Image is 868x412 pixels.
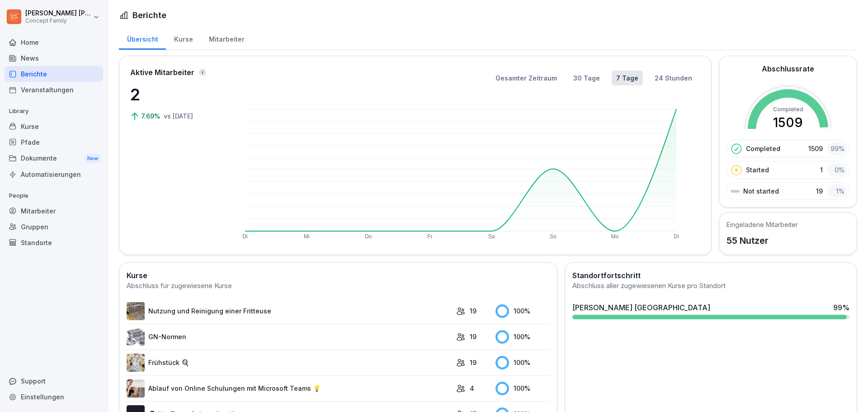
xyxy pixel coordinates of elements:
[164,111,193,121] p: vs [DATE]
[746,144,780,153] p: Completed
[808,144,823,153] p: 1509
[201,27,252,50] a: Mitarbeiter
[5,389,103,405] a: Einstellungen
[5,166,103,182] a: Automatisierungen
[470,384,474,393] p: 4
[491,71,561,85] button: Gesamter Zeitraum
[470,332,476,341] p: 19
[427,233,432,240] text: Fr
[470,306,476,316] p: 19
[650,71,697,85] button: 24 Stunden
[827,142,847,155] div: 99 %
[762,63,814,74] h2: Abschlussrate
[127,328,452,346] a: GN-Normen
[127,379,145,398] img: e8eoks8cju23yjmx0b33vrq2.png
[820,165,823,175] p: 1
[816,186,823,196] p: 19
[127,354,452,372] a: Frühstück 🍳
[127,302,452,320] a: Nutzung und Reinigung einer Fritteuse
[85,153,100,164] div: New
[5,235,103,251] a: Standorte
[127,302,145,320] img: b2msvuojt3s6egexuweix326.png
[827,163,847,176] div: 0 %
[569,298,853,323] a: [PERSON_NAME] [GEOGRAPHIC_DATA]99%
[132,9,166,21] h1: Berichte
[572,281,849,291] div: Abschluss aller zugewiesenen Kurse pro Standort
[746,165,769,175] p: Started
[127,281,550,291] div: Abschluss für zugewiesene Kurse
[5,134,103,150] a: Pfade
[726,234,798,247] p: 55 Nutzer
[827,185,847,198] div: 1 %
[550,233,557,240] text: So
[833,302,849,313] div: 99 %
[25,18,91,24] p: Concept Family
[726,220,798,229] h5: Eingeladene Mitarbeiter
[470,358,476,367] p: 19
[5,150,103,167] a: DokumenteNew
[166,27,201,50] a: Kurse
[5,50,103,66] a: News
[25,9,91,17] p: [PERSON_NAME] [PERSON_NAME]
[495,382,550,395] div: 100 %
[127,270,550,281] h2: Kurse
[5,189,103,203] p: People
[304,233,310,240] text: Mi
[495,330,550,344] div: 100 %
[130,82,221,107] p: 2
[130,67,194,78] p: Aktive Mitarbeiter
[127,379,452,398] a: Ablauf von Online Schulungen mit Microsoft Teams 💡
[5,203,103,219] a: Mitarbeiter
[612,71,643,85] button: 7 Tage
[5,82,103,98] a: Veranstaltungen
[572,270,849,281] h2: Standortfortschritt
[488,233,495,240] text: Sa
[5,373,103,389] div: Support
[495,304,550,318] div: 100 %
[495,356,550,369] div: 100 %
[127,328,145,346] img: f54dbio1lpti0vdzdydl5c0l.png
[5,150,103,167] div: Dokumente
[119,27,166,50] a: Übersicht
[5,219,103,235] a: Gruppen
[5,66,103,82] a: Berichte
[743,186,779,196] p: Not started
[5,104,103,118] p: Library
[572,302,710,313] div: [PERSON_NAME] [GEOGRAPHIC_DATA]
[611,233,618,240] text: Mo
[569,71,604,85] button: 30 Tage
[242,233,247,240] text: Di
[127,354,145,372] img: n6mw6n4d96pxhuc2jbr164bu.png
[674,233,679,240] text: Di
[141,111,162,121] p: 7.69%
[5,34,103,50] a: Home
[5,118,103,134] a: Kurse
[365,233,372,240] text: Do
